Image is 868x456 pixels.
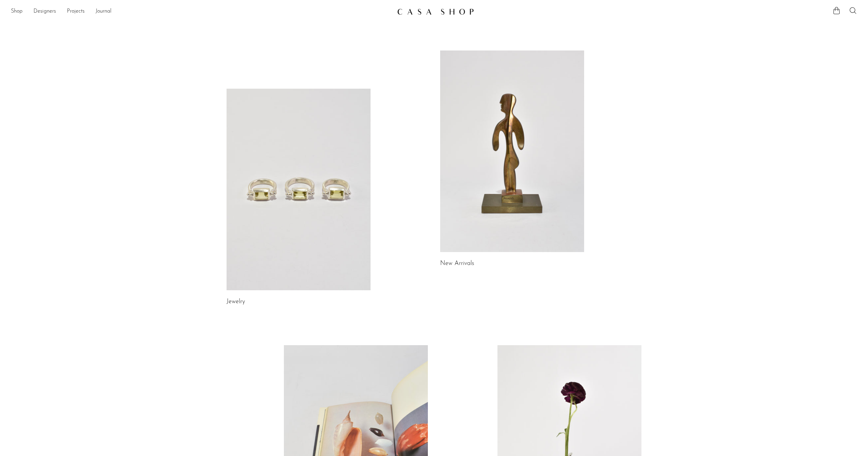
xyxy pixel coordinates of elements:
[96,7,112,16] a: Journal
[67,7,85,16] a: Projects
[11,6,392,17] ul: NEW HEADER MENU
[227,299,245,305] a: Jewelry
[33,7,56,16] a: Designers
[11,7,23,16] a: Shop
[11,6,392,17] nav: Desktop navigation
[440,261,474,267] a: New Arrivals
